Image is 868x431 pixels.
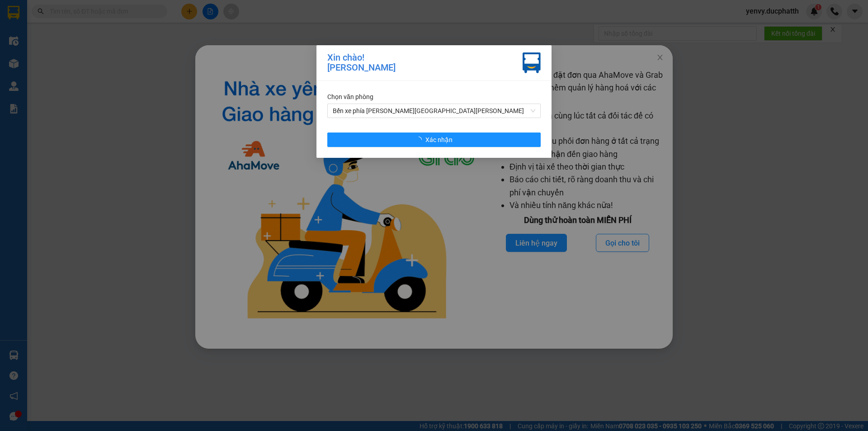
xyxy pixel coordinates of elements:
span: loading [415,137,425,143]
span: Xác nhận [425,135,453,145]
div: Xin chào! [PERSON_NAME] [327,52,396,73]
span: Bến xe phía Tây Thanh Hóa [333,104,535,118]
div: Chọn văn phòng [327,92,541,102]
button: Xác nhận [327,133,541,147]
img: vxr-icon [523,52,541,73]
